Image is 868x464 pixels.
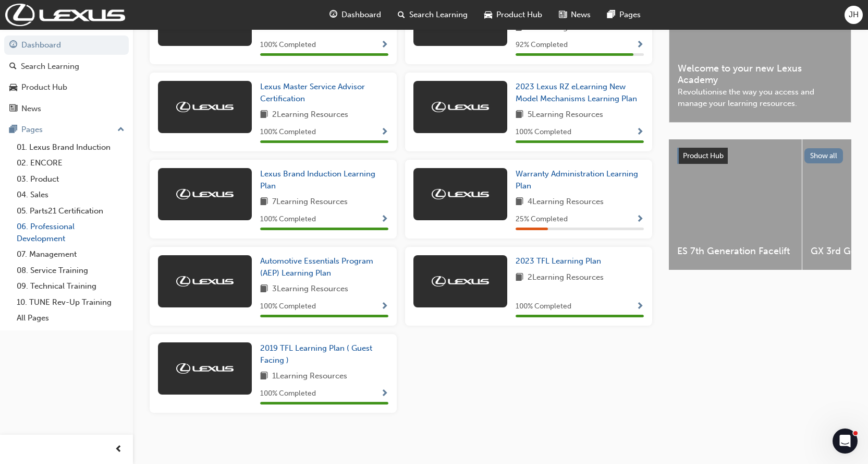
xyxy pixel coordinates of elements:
[329,8,337,21] span: guage-icon
[321,4,389,26] a: guage-iconDashboard
[176,276,234,287] img: Trak
[381,39,388,52] button: Show Progress
[381,213,388,226] button: Show Progress
[341,9,381,21] span: Dashboard
[260,301,316,313] span: 100 % Completed
[13,219,129,246] a: 06. Professional Development
[381,387,388,400] button: Show Progress
[599,4,649,26] a: pages-iconPages
[381,215,388,224] span: Show Progress
[13,203,129,219] a: 05. Parts21 Certification
[516,82,637,103] span: 2023 Lexus RZ eLearning New Model Mechanisms Learning Plan
[9,62,17,72] span: search-icon
[636,126,644,139] button: Show Progress
[272,196,348,209] span: 7 Learning Resources
[636,215,644,224] span: Show Progress
[4,99,129,118] a: News
[260,82,365,103] span: Lexus Master Service Advisor Certification
[9,104,17,114] span: news-icon
[636,302,644,312] span: Show Progress
[804,148,843,163] button: Show all
[176,363,234,374] img: Trak
[176,102,234,112] img: Trak
[833,429,858,454] iframe: Intercom live chat
[516,81,644,104] a: 2023 Lexus RZ eLearning New Model Mechanisms Learning Plan
[381,126,388,139] button: Show Progress
[272,109,348,122] span: 2 Learning Resources
[13,278,129,294] a: 09. Technical Training
[260,388,316,400] span: 100 % Completed
[381,389,388,399] span: Show Progress
[409,9,468,21] span: Search Learning
[849,9,859,21] span: JH
[432,189,489,199] img: Trak
[4,33,129,120] button: DashboardSearch LearningProduct HubNews
[9,41,17,50] span: guage-icon
[260,343,372,365] span: 2019 TFL Learning Plan ( Guest Facing )
[678,86,842,110] span: Revolutionise the way you access and manage your learning resources.
[260,213,316,225] span: 100 % Completed
[636,300,644,313] button: Show Progress
[432,102,489,112] img: Trak
[389,4,476,26] a: search-iconSearch Learning
[381,41,388,50] span: Show Progress
[381,302,388,312] span: Show Progress
[528,109,603,122] span: 5 Learning Resources
[4,120,129,139] button: Pages
[636,39,644,52] button: Show Progress
[381,128,388,137] span: Show Progress
[260,256,373,278] span: Automotive Essentials Program (AEP) Learning Plan
[516,301,571,313] span: 100 % Completed
[260,126,316,138] span: 100 % Completed
[619,9,641,21] span: Pages
[4,35,129,55] a: Dashboard
[551,4,599,26] a: news-iconNews
[117,123,125,137] span: up-icon
[9,125,17,135] span: pages-icon
[13,155,129,171] a: 02. ENCORE
[516,213,568,225] span: 25 % Completed
[528,271,604,284] span: 2 Learning Resources
[845,6,863,24] button: JH
[272,370,347,383] span: 1 Learning Resources
[260,255,388,279] a: Automotive Essentials Program (AEP) Learning Plan
[516,271,523,284] span: book-icon
[516,196,523,209] span: book-icon
[381,300,388,313] button: Show Progress
[13,187,129,203] a: 04. Sales
[272,283,348,296] span: 3 Learning Resources
[13,294,129,311] a: 10. TUNE Rev-Up Training
[636,213,644,226] button: Show Progress
[260,169,375,191] span: Lexus Brand Induction Learning Plan
[115,443,123,456] span: prev-icon
[4,57,129,76] a: Search Learning
[571,9,591,21] span: News
[176,189,234,199] img: Trak
[9,83,17,92] span: car-icon
[260,283,268,296] span: book-icon
[4,78,129,97] a: Product Hub
[260,109,268,122] span: book-icon
[528,196,604,209] span: 4 Learning Resources
[496,9,542,21] span: Product Hub
[476,4,551,26] a: car-iconProduct Hub
[636,128,644,137] span: Show Progress
[260,370,268,383] span: book-icon
[260,196,268,209] span: book-icon
[484,8,492,21] span: car-icon
[516,109,523,122] span: book-icon
[669,139,802,270] a: ES 7th Generation Facelift
[260,81,388,104] a: Lexus Master Service Advisor Certification
[13,246,129,263] a: 07. Management
[559,8,567,21] span: news-icon
[13,263,129,279] a: 08. Service Training
[516,255,605,267] a: 2023 TFL Learning Plan
[5,4,125,26] img: Trak
[677,148,843,164] a: Product HubShow all
[260,39,316,51] span: 100 % Completed
[683,151,724,160] span: Product Hub
[260,168,388,192] a: Lexus Brand Induction Learning Plan
[516,168,644,192] a: Warranty Administration Learning Plan
[678,63,842,86] span: Welcome to your new Lexus Academy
